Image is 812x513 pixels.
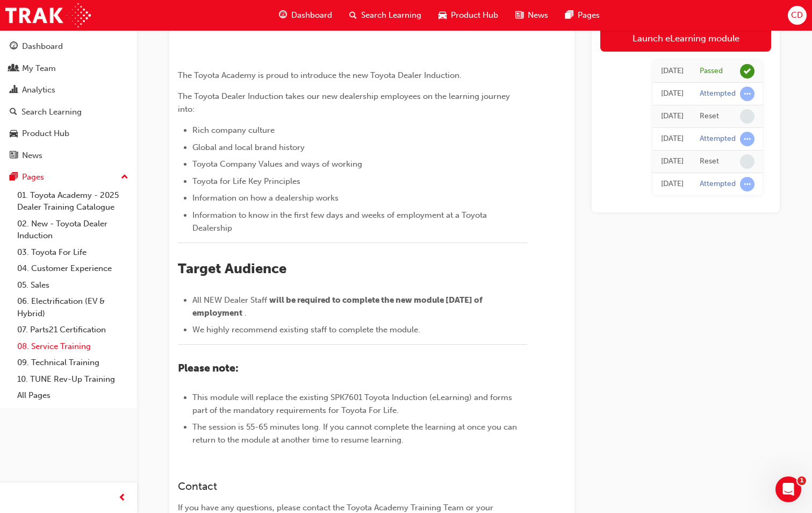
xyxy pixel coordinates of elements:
div: Tue Jun 03 2025 15:27:59 GMT+1000 (Australian Eastern Standard Time) [661,88,684,100]
span: News [528,9,548,22]
span: Information to know in the first few days and weeks of employment at a Toyota Dealership [192,210,489,233]
span: Global and local brand history [192,142,305,152]
a: car-iconProduct Hub [430,4,507,26]
a: 04. Customer Experience [13,260,133,277]
span: Information on how a dealership works [192,193,339,203]
a: 09. Technical Training [13,354,133,371]
span: Dashboard [291,9,332,22]
div: Product Hub [22,127,69,140]
div: Search Learning [21,106,82,118]
div: News [22,149,42,162]
span: Target Audience [178,260,286,277]
span: learningRecordVerb_ATTEMPT-icon [740,177,754,191]
span: learningRecordVerb_NONE-icon [740,154,754,169]
a: Dashboard [4,37,133,56]
a: News [4,146,133,166]
div: Reset [700,111,719,122]
a: pages-iconPages [557,4,608,26]
span: The session is 55-65 minutes long. If you cannot complete the learning at once you can return to ... [192,422,519,445]
span: pages-icon [565,9,573,22]
div: Tue Jun 03 2025 15:13:31 GMT+1000 (Australian Eastern Standard Time) [661,133,684,145]
button: Pages [4,167,133,187]
a: 03. Toyota For Life [13,244,133,261]
a: news-iconNews [507,4,557,26]
span: 1 [797,476,806,485]
a: guage-iconDashboard [270,4,341,26]
div: Passed [700,66,723,76]
span: learningRecordVerb_ATTEMPT-icon [740,132,754,146]
span: news-icon [10,151,18,161]
iframe: Intercom live chat [775,476,801,502]
span: people-icon [10,64,18,74]
div: Reset [700,156,719,167]
span: This module will replace the existing SPK7601 Toyota Induction (eLearning) and forms part of the ... [192,393,514,415]
div: Tue Apr 01 2025 15:54:03 GMT+1000 (Australian Eastern Standard Time) [661,178,684,190]
span: car-icon [439,9,447,22]
span: Toyota for Life Key Principles [192,176,300,186]
div: Dashboard [22,40,63,53]
div: My Team [22,62,56,75]
div: Attempted [700,89,736,99]
span: Rich company culture [192,125,275,135]
span: Product Hub [451,9,498,22]
span: Search Learning [361,9,421,22]
a: search-iconSearch Learning [341,4,430,26]
span: will be required to complete the new module [DATE] of employment [192,295,484,318]
span: guage-icon [10,42,18,52]
span: Pages [578,9,600,22]
a: 01. Toyota Academy - 2025 Dealer Training Catalogue [13,187,133,216]
span: search-icon [10,108,17,117]
span: All NEW Dealer Staff [192,295,267,305]
div: Tue Jun 03 2025 15:27:58 GMT+1000 (Australian Eastern Standard Time) [661,110,684,123]
div: Wed Jun 04 2025 16:28:44 GMT+1000 (Australian Eastern Standard Time) [661,65,684,77]
a: Product Hub [4,124,133,144]
img: Trak [5,3,91,27]
a: All Pages [13,387,133,404]
span: learningRecordVerb_ATTEMPT-icon [740,87,754,101]
span: chart-icon [10,85,18,95]
a: 06. Electrification (EV & Hybrid) [13,293,133,322]
div: Analytics [22,84,55,96]
div: Attempted [700,134,736,144]
span: CD [791,9,803,22]
span: Toyota Company Values and ways of working [192,159,362,169]
div: Attempted [700,179,736,189]
a: 08. Service Training [13,338,133,355]
span: up-icon [121,170,128,184]
button: DashboardMy TeamAnalyticsSearch LearningProduct HubNews [4,34,133,167]
a: My Team [4,59,133,79]
span: news-icon [515,9,523,22]
span: guage-icon [279,9,287,22]
a: Search Learning [4,102,133,122]
span: learningRecordVerb_NONE-icon [740,109,754,124]
a: 05. Sales [13,277,133,294]
span: The Toyota Dealer Induction takes our new dealership employees on the learning journey into: [178,91,512,114]
span: . [245,308,247,318]
span: search-icon [349,9,357,22]
span: car-icon [10,129,18,139]
a: 10. TUNE Rev-Up Training [13,371,133,388]
span: Please note: [178,362,239,374]
div: Pages [22,171,44,183]
a: 07. Parts21 Certification [13,322,133,338]
button: CD [788,6,807,25]
span: pages-icon [10,173,18,182]
a: 02. New - Toyota Dealer Induction [13,216,133,244]
div: Tue Jun 03 2025 15:13:30 GMT+1000 (Australian Eastern Standard Time) [661,155,684,168]
span: prev-icon [118,491,126,505]
a: Analytics [4,80,133,100]
h3: Contact [178,480,527,493]
span: The Toyota Academy is proud to introduce the new Toyota Dealer Induction. [178,70,462,80]
span: learningRecordVerb_PASS-icon [740,64,754,79]
span: We highly recommend existing staff to complete the module. [192,325,420,334]
a: Launch eLearning module [600,25,771,52]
